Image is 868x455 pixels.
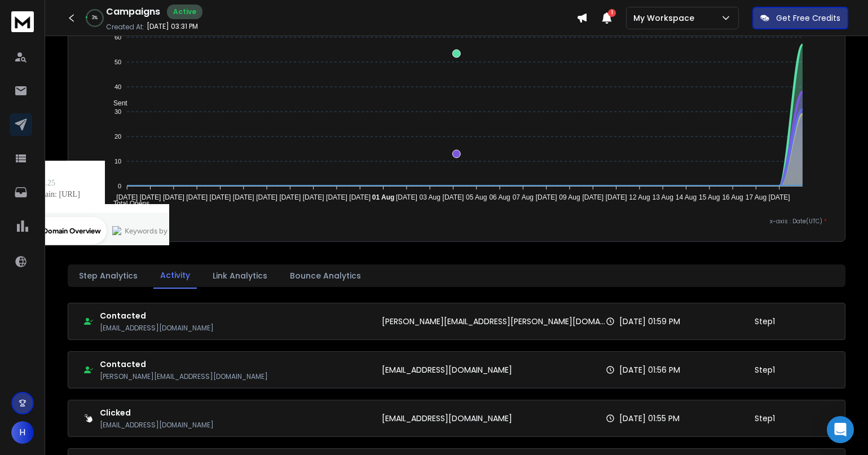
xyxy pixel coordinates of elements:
tspan: 03 Aug [419,193,440,201]
tspan: 13 Aug [653,193,673,201]
tspan: [DATE] [326,193,347,201]
tspan: 07 Aug [513,193,534,201]
tspan: [DATE] [536,193,557,201]
tspan: [DATE] [233,193,254,201]
tspan: 40 [114,83,121,90]
button: H [11,421,34,444]
div: Domain: [URL] [29,29,80,38]
tspan: 20 [114,133,121,140]
p: My Workspace [633,12,699,24]
tspan: [DATE] [163,193,184,201]
tspan: 14 Aug [676,193,697,201]
p: 3 % [92,15,98,21]
tspan: [DATE] [116,193,138,201]
tspan: [DATE] [303,193,324,201]
p: [EMAIL_ADDRESS][DOMAIN_NAME] [100,421,214,430]
h1: Contacted [100,359,268,370]
p: Step 1 [755,316,775,327]
tspan: [DATE] [349,193,371,201]
button: Activity [153,263,197,289]
tspan: 15 Aug [699,193,720,201]
p: [DATE] 01:56 PM [619,364,680,376]
p: [EMAIL_ADDRESS][DOMAIN_NAME] [382,413,512,424]
tspan: [DATE] [186,193,208,201]
div: Domain Overview [43,67,101,74]
div: v 4.0.25 [32,18,55,27]
h1: Clicked [100,407,214,418]
tspan: 16 Aug [722,193,743,201]
tspan: 60 [114,34,121,41]
tspan: [DATE] [209,193,231,201]
tspan: 09 Aug [559,193,580,201]
h1: Campaigns [106,5,160,19]
div: Keywords by Traffic [125,67,190,74]
tspan: [DATE] [606,193,627,201]
p: [PERSON_NAME][EMAIL_ADDRESS][DOMAIN_NAME] [100,372,268,381]
tspan: 50 [114,59,121,65]
tspan: 06 Aug [489,193,510,201]
button: Step Analytics [72,263,144,288]
p: Created At: [106,23,144,32]
tspan: [DATE] [582,193,603,201]
tspan: 30 [114,108,121,115]
p: Step 1 [755,364,775,376]
p: Step 1 [755,413,775,424]
img: tab_domain_overview_orange.svg [30,65,39,74]
img: logo [11,11,34,32]
span: Sent [105,99,127,107]
p: [DATE] 03:31 PM [147,22,198,31]
p: x-axis : Date(UTC) [86,217,827,226]
tspan: [DATE] [396,193,417,201]
p: [DATE] 01:55 PM [619,413,680,424]
tspan: [DATE] [769,193,790,201]
span: 1 [608,9,616,17]
tspan: 05 Aug [466,193,487,201]
tspan: 12 Aug [629,193,650,201]
div: Active [167,5,202,19]
button: Get Free Credits [752,7,848,29]
img: website_grey.svg [18,29,27,38]
tspan: 10 [114,158,121,165]
tspan: [DATE] [139,193,161,201]
h1: Contacted [100,310,214,321]
div: Open Intercom Messenger [827,416,854,443]
tspan: [DATE] [256,193,277,201]
p: [PERSON_NAME][EMAIL_ADDRESS][PERSON_NAME][DOMAIN_NAME] [382,316,605,327]
button: Bounce Analytics [283,263,368,288]
span: Total Opens [105,200,149,207]
img: logo_orange.svg [18,18,27,27]
tspan: 01 Aug [372,193,395,201]
p: [DATE] 01:59 PM [619,316,680,327]
tspan: 0 [118,183,121,189]
tspan: 17 Aug [746,193,766,201]
tspan: [DATE] [443,193,464,201]
p: [EMAIL_ADDRESS][DOMAIN_NAME] [100,324,214,333]
p: Get Free Credits [776,12,840,24]
img: tab_keywords_by_traffic_grey.svg [112,65,121,74]
tspan: [DATE] [279,193,301,201]
p: [EMAIL_ADDRESS][DOMAIN_NAME] [382,364,512,376]
button: Link Analytics [206,263,274,288]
